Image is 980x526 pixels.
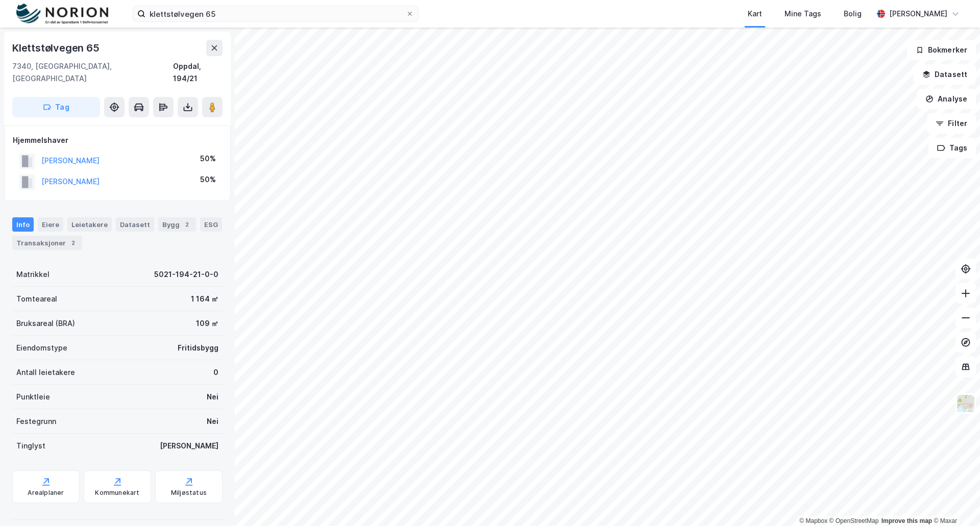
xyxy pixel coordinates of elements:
[145,6,406,21] input: Søk på adresse, matrikkel, gårdeiere, leietakere eller personer
[213,366,218,379] div: 0
[182,219,192,230] div: 2
[785,8,821,20] div: Mine Tags
[154,268,218,281] div: 5021-194-21-0-0
[13,134,222,146] div: Hjemmelshaver
[116,217,154,232] div: Datasett
[16,4,108,24] img: norion-logo.80e7a08dc31c2e691866.png
[907,40,976,60] button: Bokmerker
[12,236,82,250] div: Transaksjoner
[16,293,57,305] div: Tomteareal
[38,217,63,232] div: Eiere
[160,440,218,452] div: [PERSON_NAME]
[12,97,100,117] button: Tag
[928,138,976,158] button: Tags
[16,268,50,281] div: Matrikkel
[927,113,976,134] button: Filter
[207,391,218,403] div: Nei
[178,342,218,354] div: Fritidsbygg
[200,217,222,232] div: ESG
[28,489,64,497] div: Arealplaner
[748,8,762,20] div: Kart
[844,8,862,20] div: Bolig
[16,317,75,330] div: Bruksareal (BRA)
[16,391,50,403] div: Punktleie
[929,477,980,526] div: Kontrollprogram for chat
[914,64,976,85] button: Datasett
[171,489,207,497] div: Miljøstatus
[173,60,223,85] div: Oppdal, 194/21
[16,440,45,452] div: Tinglyst
[200,153,216,165] div: 50%
[12,60,173,85] div: 7340, [GEOGRAPHIC_DATA], [GEOGRAPHIC_DATA]
[16,342,67,354] div: Eiendomstype
[799,517,827,524] a: Mapbox
[95,489,139,497] div: Kommunekart
[196,317,218,330] div: 109 ㎡
[67,217,112,232] div: Leietakere
[829,517,879,524] a: OpenStreetMap
[158,217,196,232] div: Bygg
[917,89,976,109] button: Analyse
[200,173,216,186] div: 50%
[929,477,980,526] iframe: Chat Widget
[16,366,75,379] div: Antall leietakere
[191,293,218,305] div: 1 164 ㎡
[68,238,78,248] div: 2
[956,394,975,413] img: Z
[12,217,34,232] div: Info
[207,415,218,428] div: Nei
[889,8,947,20] div: [PERSON_NAME]
[12,40,102,56] div: Klettstølvegen 65
[16,415,56,428] div: Festegrunn
[881,517,932,524] a: Improve this map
